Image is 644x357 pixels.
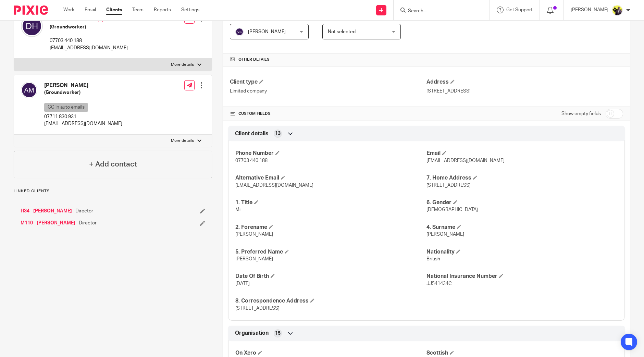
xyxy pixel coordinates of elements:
[322,15,333,21] span: BDR
[426,224,618,231] h4: 4. Surname
[235,281,250,286] span: [DATE]
[21,82,37,98] img: svg%3E
[275,330,281,337] span: 15
[235,297,426,305] h4: 8. Correspondence Address
[506,8,533,12] span: Get Support
[426,248,618,256] h4: Nationality
[235,158,268,163] span: 07703 440 188
[50,24,128,30] h5: (Groundworker)
[235,130,269,137] span: Client details
[44,103,88,112] p: CC in auto emails
[85,7,96,13] a: Email
[426,232,464,237] span: [PERSON_NAME]
[235,248,426,256] h4: 5. Preferred Name
[235,224,426,231] h4: 2. Forename
[89,159,137,170] h4: + Add contact
[230,78,426,86] h4: Client type
[171,138,194,144] p: More details
[571,7,608,13] p: [PERSON_NAME]
[230,15,261,21] span: Bookkeeper
[21,15,43,37] img: svg%3E
[21,220,75,226] a: M110 - [PERSON_NAME]
[426,257,440,261] span: British
[426,174,618,182] h4: 7. Home Address
[44,89,122,96] h5: (Groundworker)
[426,273,618,280] h4: National Insurance Number
[79,220,97,226] span: Director
[181,7,199,13] a: Settings
[235,150,426,157] h4: Phone Number
[106,7,122,13] a: Clients
[426,78,623,86] h4: Address
[248,29,286,34] span: [PERSON_NAME]
[407,8,469,14] input: Search
[235,199,426,206] h4: 1. Title
[75,208,93,214] span: Director
[426,199,618,206] h4: 6. Gender
[612,5,623,16] img: Yemi-Starbridge.jpg
[235,306,280,311] span: [STREET_ADDRESS]
[561,110,601,117] label: Show empty fields
[14,5,48,15] img: Pixie
[235,232,273,237] span: [PERSON_NAME]
[235,330,269,337] span: Organisation
[426,183,471,188] span: [STREET_ADDRESS]
[230,111,426,116] h4: CUSTOM FIELDS
[235,174,426,182] h4: Alternative Email
[44,113,122,120] p: 07711 830 931
[426,158,505,163] span: [EMAIL_ADDRESS][DOMAIN_NAME]
[235,207,241,212] span: Mr
[426,88,623,95] p: [STREET_ADDRESS]
[426,281,452,286] span: JJ541434C
[132,7,144,13] a: Team
[171,62,194,67] p: More details
[235,273,426,280] h4: Date Of Birth
[328,29,356,34] span: Not selected
[44,82,122,89] h4: [PERSON_NAME]
[230,88,426,95] p: Limited company
[235,183,313,188] span: [EMAIL_ADDRESS][DOMAIN_NAME]
[275,130,281,137] span: 13
[426,349,618,357] h4: Scottish
[235,28,244,36] img: svg%3E
[14,188,212,194] p: Linked clients
[235,257,273,261] span: [PERSON_NAME]
[426,207,478,212] span: [DEMOGRAPHIC_DATA]
[238,57,270,62] span: Other details
[50,37,128,44] p: 07703 440 188
[44,120,122,127] p: [EMAIL_ADDRESS][DOMAIN_NAME]
[50,45,128,51] p: [EMAIL_ADDRESS][DOMAIN_NAME]
[154,7,171,13] a: Reports
[426,150,618,157] h4: Email
[21,208,72,214] a: H34 - [PERSON_NAME]
[235,349,426,357] h4: On Xero
[63,7,74,13] a: Work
